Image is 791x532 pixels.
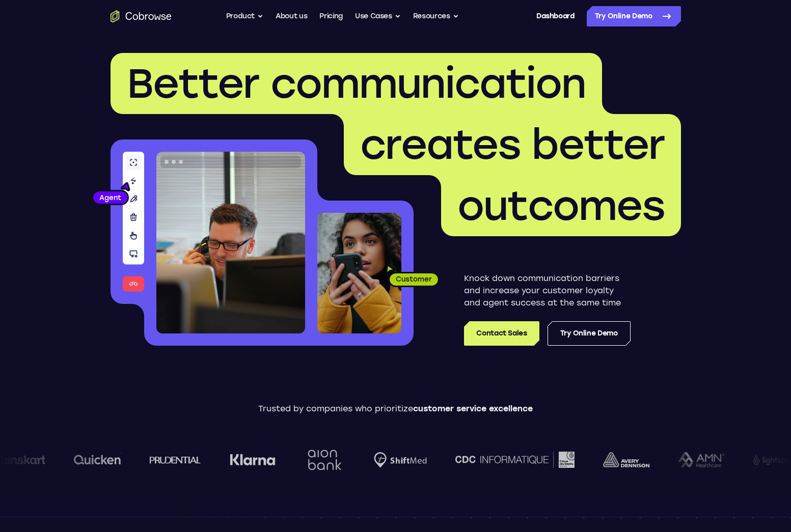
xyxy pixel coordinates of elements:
[457,181,665,230] span: outcomes
[587,6,681,26] a: Try Online Demo
[548,321,631,346] a: Try Online Demo
[149,456,201,464] img: prudential
[413,404,533,413] span: customer service excellence
[603,452,649,467] img: avery-dennison
[464,272,631,309] p: Knock down communication barriers and increase your customer loyalty and agent success at the sam...
[355,6,401,26] button: Use Cases
[111,10,172,22] a: Go to the home page
[304,439,345,481] img: Aion Bank
[229,454,275,466] img: Klarna
[276,6,307,26] a: About us
[319,6,343,26] a: Pricing
[127,59,586,108] span: Better communication
[536,6,575,26] a: Dashboard
[373,452,426,468] img: Shiftmed
[317,213,401,333] img: A customer holding their phone
[156,152,305,333] img: A customer support agent talking on the phone
[455,452,574,467] img: CDC Informatique
[464,321,539,346] a: Contact Sales
[226,6,264,26] button: Product
[360,120,665,169] span: creates better
[413,6,459,26] button: Resources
